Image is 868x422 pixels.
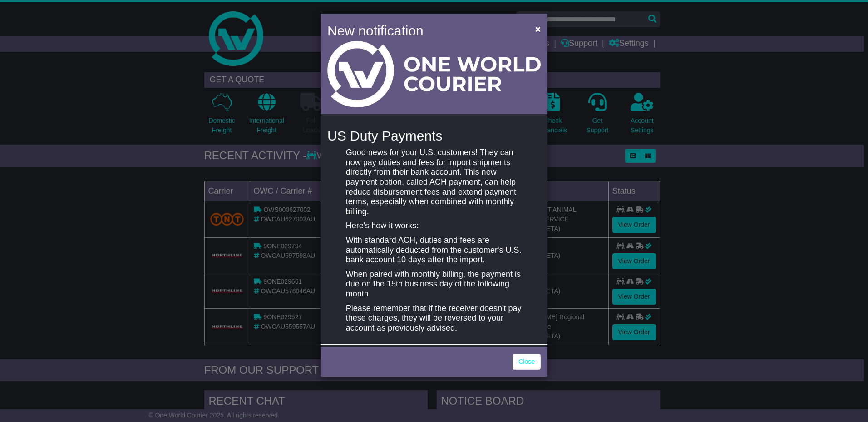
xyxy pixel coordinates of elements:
img: Light [327,41,541,107]
p: Good news for your U.S. customers! They can now pay duties and fees for import shipments directly... [346,148,522,216]
h4: US Duty Payments [327,128,541,143]
h4: New notification [327,20,522,41]
a: Close [513,354,541,370]
button: Close [531,20,545,38]
p: Please remember that if the receiver doesn't pay these charges, they will be reversed to your acc... [346,304,522,333]
p: Here's how it works: [346,221,522,231]
span: × [535,24,541,34]
p: When paired with monthly billing, the payment is due on the 15th business day of the following mo... [346,270,522,299]
p: With standard ACH, duties and fees are automatically deducted from the customer's U.S. bank accou... [346,236,522,265]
